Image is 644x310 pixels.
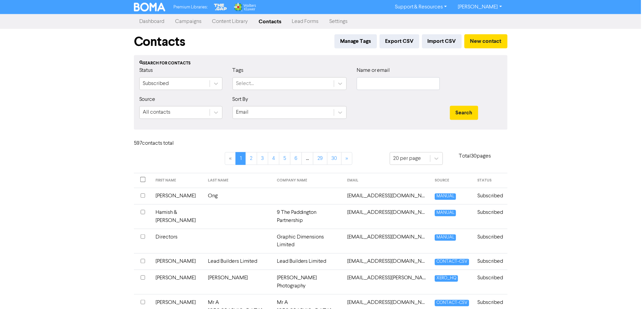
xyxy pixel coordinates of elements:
td: Lead Builders Limited [205,254,274,271]
a: Page 2 [247,153,258,166]
a: Contacts [255,15,288,28]
a: [PERSON_NAME] [454,2,509,12]
a: Page 30 [329,153,343,166]
button: Search [452,106,480,120]
th: FIRST NAME [152,174,205,189]
img: The Gap [214,3,229,11]
a: Dashboard [135,15,171,28]
td: 88.jacob@gmail.com [345,189,433,205]
span: MANUAL [437,194,458,201]
a: Page 3 [258,153,269,166]
td: [PERSON_NAME] [205,271,274,295]
td: [PERSON_NAME] [152,189,205,205]
span: CONTACT-CSV [437,260,471,266]
td: Subscribed [475,205,509,230]
div: All contacts [144,109,171,117]
button: Manage Tags [336,34,379,49]
img: Wolters Kluwer [234,3,257,11]
div: Email [237,109,250,117]
span: CONTACT-CSV [437,301,471,308]
a: Page 4 [269,153,281,166]
a: Campaigns [171,15,208,28]
div: Search for contacts [140,61,504,67]
td: [PERSON_NAME] [152,254,205,271]
span: XERO_HQ [437,277,460,283]
td: 9thepaddington@gmail.com [345,205,433,230]
td: accounts@leadbuilders.co.nz [345,254,433,271]
button: Import CSV [424,34,464,49]
a: Page 29 [314,153,329,166]
td: Lead Builders Limited [274,254,345,271]
td: [PERSON_NAME] [152,271,205,295]
td: Subscribed [475,189,509,205]
div: Select... [237,80,255,88]
label: Status [140,67,154,75]
label: Name or email [358,67,392,75]
a: Settings [326,15,355,28]
a: Content Library [208,15,255,28]
td: Subscribed [475,271,509,295]
td: Graphic Dimensions Limited [274,230,345,254]
h6: 597 contact s total [135,141,189,147]
th: LAST NAME [205,174,274,189]
a: Page 6 [291,153,303,166]
td: 9 The Paddington Partnership [274,205,345,230]
th: EMAIL [345,174,433,189]
span: MANUAL [437,235,458,242]
td: Subscribed [475,254,509,271]
a: Support & Resources [391,2,454,12]
p: Total 30 pages [445,153,510,161]
th: SOURCE [433,174,475,189]
a: » [343,153,354,166]
a: Page 5 [280,153,292,166]
label: Tags [234,67,245,75]
div: Subscribed [144,80,170,88]
td: Ong [205,189,274,205]
td: [PERSON_NAME] Photography [274,271,345,295]
td: Directors [152,230,205,254]
td: Subscribed [475,230,509,254]
span: Premium Libraries: [174,5,209,9]
button: Export CSV [381,34,421,49]
a: Page 1 is your current page [237,153,247,166]
img: BOMA Logo [135,3,166,11]
label: Sort By [234,96,249,104]
th: STATUS [475,174,509,189]
td: accounts@gdl.co.nz [345,230,433,254]
label: Source [140,96,156,104]
td: Hamish & [PERSON_NAME] [152,205,205,230]
button: New contact [467,34,510,49]
div: 20 per page [395,155,423,163]
a: Lead Forms [288,15,326,28]
td: accounts@woolf.co.nz [345,271,433,295]
span: MANUAL [437,211,458,217]
th: COMPANY NAME [274,174,345,189]
h1: Contacts [135,34,186,50]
